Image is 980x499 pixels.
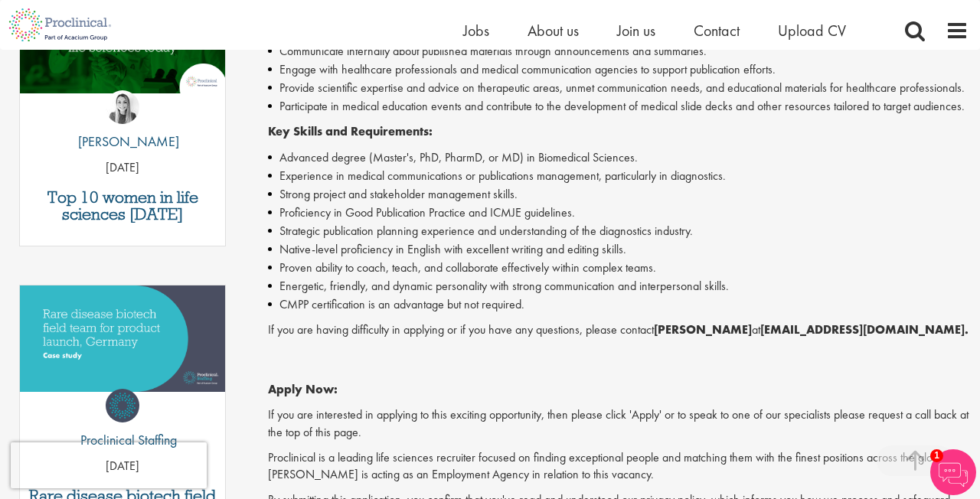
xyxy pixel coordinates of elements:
[463,21,489,41] a: Jobs
[69,430,177,450] p: Proclinical Staffing
[930,449,976,495] img: Chatbot
[268,259,969,277] li: Proven ability to coach, teach, and collaborate effectively within complex teams.
[11,442,207,488] iframe: reCAPTCHA
[930,449,943,462] span: 1
[20,285,225,421] a: Link to a post
[67,90,179,159] a: Hannah Burke [PERSON_NAME]
[268,42,969,60] li: Communicate internally about published materials through announcements and summaries.
[106,90,139,124] img: Hannah Burke
[268,277,969,295] li: Energetic, friendly, and dynamic personality with strong communication and interpersonal skills.
[268,204,969,222] li: Proficiency in Good Publication Practice and ICMJE guidelines.
[268,295,969,314] li: CMPP certification is an advantage but not required.
[268,240,969,259] li: Native-level proficiency in English with excellent writing and editing skills.
[778,21,846,41] a: Upload CV
[268,97,969,116] li: Participate in medical education events and contribute to the development of medical slide decks ...
[268,60,969,79] li: Engage with healthcare professionals and medical communication agencies to support publication ef...
[268,123,433,139] strong: Key Skills and Requirements:
[106,389,139,422] img: Proclinical Staffing
[268,148,969,167] li: Advanced degree (Master's, PhD, PharmD, or MD) in Biomedical Sciences.
[69,389,177,458] a: Proclinical Staffing Proclinical Staffing
[268,222,969,240] li: Strategic publication planning experience and understanding of the diagnostics industry.
[268,185,969,204] li: Strong project and stakeholder management skills.
[268,406,969,442] p: If you are interested in applying to this exciting opportunity, then please click 'Apply' or to s...
[28,189,217,223] a: Top 10 women in life sciences [DATE]
[67,132,179,152] p: [PERSON_NAME]
[617,21,655,41] a: Join us
[268,381,338,397] strong: Apply Now:
[268,167,969,185] li: Experience in medical communications or publications management, particularly in diagnostics.
[20,159,225,177] p: [DATE]
[268,449,969,484] p: Proclinical is a leading life sciences recruiter focused on finding exceptional people and matchi...
[268,79,969,97] li: Provide scientific expertise and advice on therapeutic areas, unmet communication needs, and educ...
[694,21,740,41] a: Contact
[760,321,969,338] strong: [EMAIL_ADDRESS][DOMAIN_NAME].
[268,321,969,339] p: If you are having difficulty in applying or if you have any questions, please contact at
[654,321,752,338] strong: [PERSON_NAME]
[528,21,579,41] a: About us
